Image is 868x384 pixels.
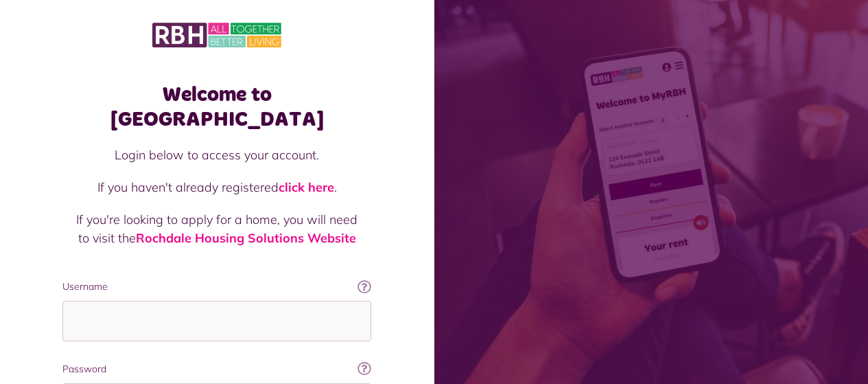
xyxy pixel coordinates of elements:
[152,21,281,49] img: MyRBH
[62,280,371,294] label: Username
[62,362,371,376] label: Password
[76,178,357,196] p: If you haven't already registered .
[76,210,357,247] p: If you're looking to apply for a home, you will need to visit the
[76,146,357,164] p: Login below to access your account.
[136,230,356,246] a: Rochdale Housing Solutions Website
[62,82,371,132] h1: Welcome to [GEOGRAPHIC_DATA]
[279,179,334,195] a: click here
